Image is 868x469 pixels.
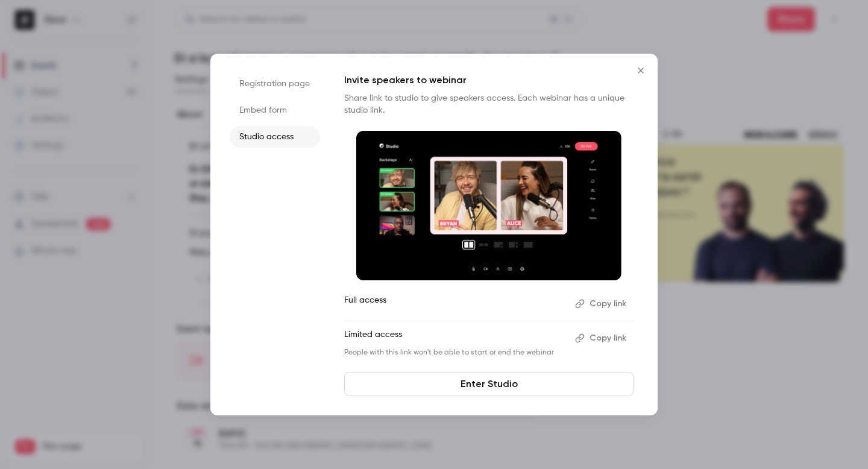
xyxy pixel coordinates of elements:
li: Registration page [230,73,320,95]
p: Full access [344,294,565,313]
a: Enter Studio [344,372,634,396]
img: Invite speakers to webinar [356,131,621,280]
p: People with this link won't be able to start or end the webinar [344,348,565,357]
li: Embed form [230,99,320,121]
li: Studio access [230,126,320,148]
button: Copy link [570,329,634,348]
p: Invite speakers to webinar [344,73,634,87]
p: Limited access [344,329,565,348]
button: Close [629,58,653,83]
p: Share link to studio to give speakers access. Each webinar has a unique studio link. [344,92,634,116]
button: Copy link [570,294,634,313]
